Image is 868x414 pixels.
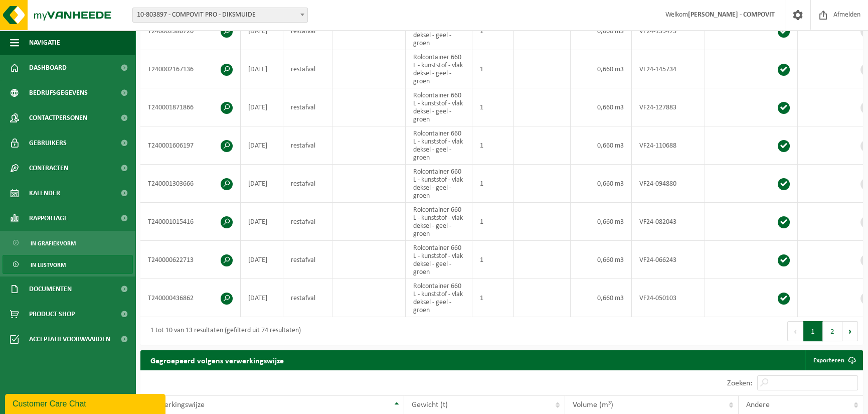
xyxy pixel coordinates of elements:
[632,88,705,126] td: VF24-127883
[283,88,332,126] td: restafval
[3,233,133,252] a: In grafiekvorm
[29,327,110,352] span: Acceptatievoorwaarden
[406,88,472,126] td: Rolcontainer 660 L - kunststof - vlak deksel - geel - groen
[472,279,514,317] td: 1
[632,203,705,241] td: VF24-082043
[632,126,705,165] td: VF24-110688
[571,88,632,126] td: 0,660 m3
[571,165,632,203] td: 0,660 m3
[140,241,241,279] td: T240000622713
[145,322,301,340] div: 1 tot 10 van 13 resultaten (gefilterd uit 74 resultaten)
[140,12,241,50] td: T240002386726
[805,350,862,370] a: Exporteren
[573,401,613,409] span: Volume (m³)
[787,321,803,341] button: Previous
[406,165,472,203] td: Rolcontainer 660 L - kunststof - vlak deksel - geel - groen
[140,350,294,370] h2: Gegroepeerd volgens verwerkingswijze
[571,241,632,279] td: 0,660 m3
[571,203,632,241] td: 0,660 m3
[140,279,241,317] td: T240000436862
[29,277,72,302] span: Documenten
[148,401,205,409] span: Verwerkingswijze
[29,80,88,105] span: Bedrijfsgegevens
[842,321,858,341] button: Next
[727,379,752,387] label: Zoeken:
[29,156,68,181] span: Contracten
[241,88,283,126] td: [DATE]
[29,206,68,231] span: Rapportage
[472,165,514,203] td: 1
[412,401,448,409] span: Gewicht (t)
[241,12,283,50] td: [DATE]
[406,241,472,279] td: Rolcontainer 660 L - kunststof - vlak deksel - geel - groen
[283,241,332,279] td: restafval
[241,50,283,88] td: [DATE]
[406,12,472,50] td: Rolcontainer 660 L - kunststof - vlak deksel - geel - groen
[31,234,76,253] span: In grafiekvorm
[3,255,133,274] a: In lijstvorm
[29,130,67,156] span: Gebruikers
[406,279,472,317] td: Rolcontainer 660 L - kunststof - vlak deksel - geel - groen
[29,181,60,206] span: Kalender
[29,55,67,80] span: Dashboard
[571,50,632,88] td: 0,660 m3
[29,105,87,130] span: Contactpersonen
[283,165,332,203] td: restafval
[632,241,705,279] td: VF24-066243
[472,126,514,165] td: 1
[823,321,842,341] button: 2
[406,126,472,165] td: Rolcontainer 660 L - kunststof - vlak deksel - geel - groen
[241,241,283,279] td: [DATE]
[632,165,705,203] td: VF24-094880
[406,203,472,241] td: Rolcontainer 660 L - kunststof - vlak deksel - geel - groen
[29,30,60,55] span: Navigatie
[283,279,332,317] td: restafval
[133,8,307,22] span: 10-803897 - COMPOVIT PRO - DIKSMUIDE
[283,126,332,165] td: restafval
[472,50,514,88] td: 1
[632,50,705,88] td: VF24-145734
[241,279,283,317] td: [DATE]
[140,165,241,203] td: T240001303666
[140,88,241,126] td: T240001871866
[688,11,775,19] strong: [PERSON_NAME] - COMPOVIT
[472,203,514,241] td: 1
[632,12,705,50] td: VF24-159475
[283,50,332,88] td: restafval
[140,203,241,241] td: T240001015416
[472,12,514,50] td: 1
[31,255,66,274] span: In lijstvorm
[241,203,283,241] td: [DATE]
[140,126,241,165] td: T240001606197
[803,321,823,341] button: 1
[571,12,632,50] td: 0,660 m3
[472,241,514,279] td: 1
[406,50,472,88] td: Rolcontainer 660 L - kunststof - vlak deksel - geel - groen
[283,12,332,50] td: restafval
[5,392,167,414] iframe: chat widget
[472,88,514,126] td: 1
[29,302,75,327] span: Product Shop
[241,126,283,165] td: [DATE]
[632,279,705,317] td: VF24-050103
[746,401,770,409] span: Andere
[571,279,632,317] td: 0,660 m3
[283,203,332,241] td: restafval
[571,126,632,165] td: 0,660 m3
[241,165,283,203] td: [DATE]
[140,50,241,88] td: T240002167136
[132,8,308,23] span: 10-803897 - COMPOVIT PRO - DIKSMUIDE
